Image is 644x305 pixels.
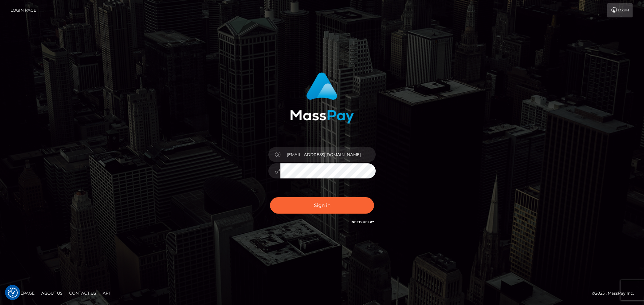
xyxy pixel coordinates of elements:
[592,290,639,297] div: © 2025 , MassPay Inc.
[10,3,36,17] a: Login Page
[8,288,18,298] button: Consent Preferences
[66,288,99,298] a: Contact Us
[280,147,376,162] input: Username...
[100,288,113,298] a: API
[7,288,37,298] a: Homepage
[8,288,18,298] img: Revisit consent button
[39,288,65,298] a: About Us
[352,220,374,224] a: Need Help?
[270,197,374,214] button: Sign in
[607,3,633,17] a: Login
[290,72,354,124] img: MassPay Login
